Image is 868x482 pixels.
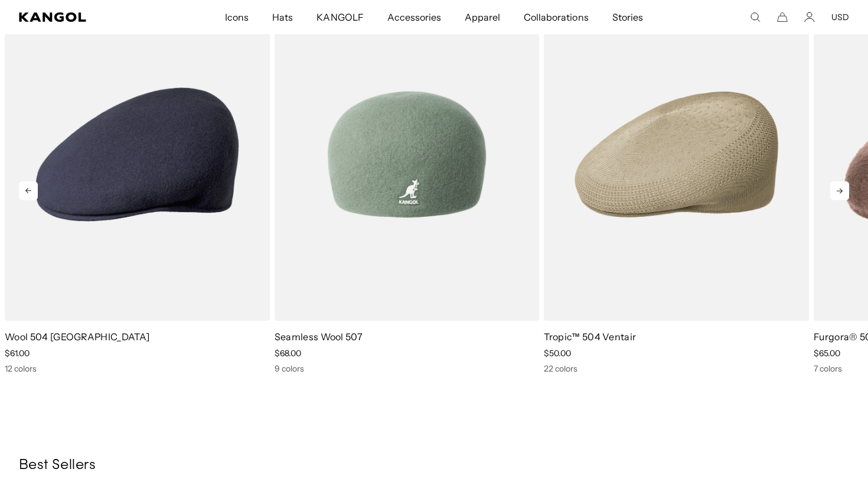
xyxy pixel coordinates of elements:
[275,363,540,374] div: 9 colors
[19,12,148,22] a: Kangol
[544,348,571,359] span: $50.00
[750,12,761,22] summary: Search here
[5,331,149,343] a: Wool 504 [GEOGRAPHIC_DATA]
[5,363,270,374] div: 12 colors
[275,348,301,359] span: $68.00
[19,457,849,474] h3: Best Sellers
[777,12,788,22] button: Cart
[831,12,849,22] button: USD
[814,348,840,359] span: $65.00
[544,363,809,374] div: 22 colors
[804,12,815,22] a: Account
[544,331,636,343] a: Tropic™ 504 Ventair
[275,331,363,343] a: Seamless Wool 507
[5,348,30,359] span: $61.00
